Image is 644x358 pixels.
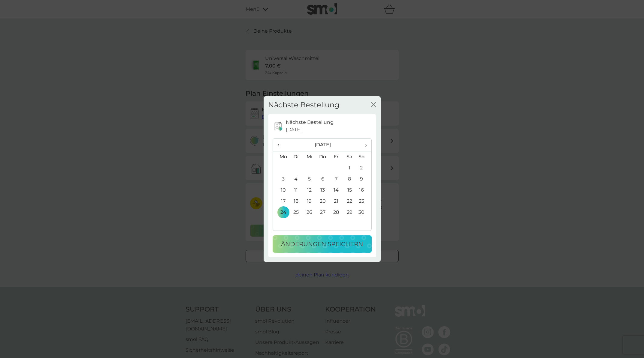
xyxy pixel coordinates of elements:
td: 15 [343,185,356,196]
td: 25 [289,207,303,218]
td: 7 [329,174,343,185]
td: 21 [329,196,343,207]
td: 11 [289,185,303,196]
td: 14 [329,185,343,196]
td: 26 [303,207,316,218]
h2: Nächste Bestellung [268,101,339,109]
td: 17 [273,196,289,207]
td: 28 [329,207,343,218]
td: 20 [316,196,329,207]
td: 19 [303,196,316,207]
td: 24 [273,207,289,218]
td: 8 [343,174,356,185]
p: Nächste Bestellung [286,118,334,126]
p: Änderungen speichern [281,239,363,249]
td: 16 [356,185,371,196]
td: 1 [343,163,356,174]
button: Änderungen speichern [273,235,372,253]
td: 2 [356,163,371,174]
td: 12 [303,185,316,196]
th: Fr [329,151,343,163]
td: 22 [343,196,356,207]
span: › [361,139,367,151]
td: 13 [316,185,329,196]
th: Di [289,151,303,163]
td: 10 [273,185,289,196]
th: Mi [303,151,316,163]
td: 29 [343,207,356,218]
td: 30 [356,207,371,218]
span: [DATE] [286,126,302,134]
button: Schließen [371,102,376,108]
td: 4 [289,174,303,185]
th: Sa [343,151,356,163]
th: Do [316,151,329,163]
td: 27 [316,207,329,218]
td: 23 [356,196,371,207]
td: 9 [356,174,371,185]
td: 18 [289,196,303,207]
th: [DATE] [289,139,356,151]
td: 3 [273,174,289,185]
th: Mo [273,151,289,163]
td: 6 [316,174,329,185]
th: So [356,151,371,163]
span: ‹ [277,139,285,151]
td: 5 [303,174,316,185]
